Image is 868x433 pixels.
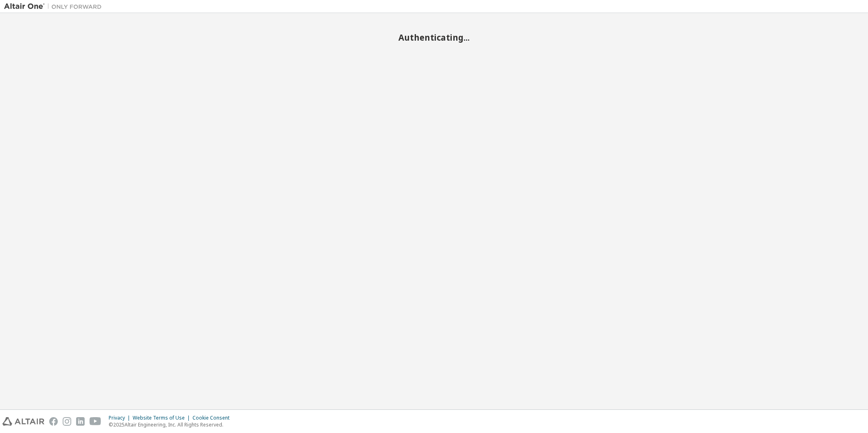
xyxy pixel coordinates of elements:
p: © 2025 Altair Engineering, Inc. All Rights Reserved. [109,421,234,428]
div: Privacy [109,415,133,421]
div: Website Terms of Use [133,415,192,421]
img: instagram.svg [63,417,71,426]
img: youtube.svg [90,417,101,426]
h2: Authenticating... [4,32,864,43]
img: altair_logo.svg [2,417,44,426]
img: linkedin.svg [76,417,85,426]
img: facebook.svg [49,417,58,426]
div: Cookie Consent [192,415,234,421]
img: Altair One [4,2,106,11]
